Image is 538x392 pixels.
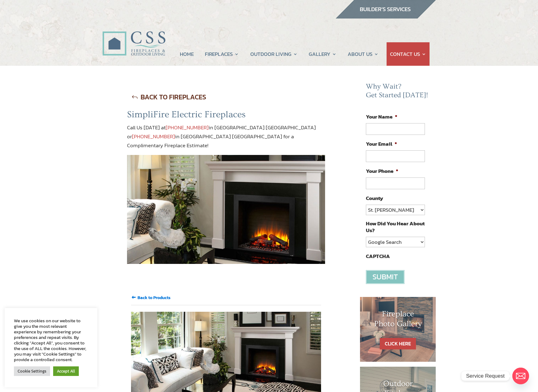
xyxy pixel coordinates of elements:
label: Your Phone [366,168,398,174]
input: Submit [366,270,405,284]
a: ABOUT US [348,42,379,66]
a: FIREPLACES [205,42,239,66]
a: [PHONE_NUMBER] [132,132,175,140]
p: Call Us [DATE] at in [GEOGRAPHIC_DATA] [GEOGRAPHIC_DATA] or in [GEOGRAPHIC_DATA] [GEOGRAPHIC_DATA... [127,123,325,155]
h2: SimpliFire Electric Fireplaces [127,109,325,123]
label: CAPTCHA [366,253,390,260]
a: Cookie Settings [14,366,50,376]
a: HOME [180,42,194,66]
a: builder services construction supply [335,13,436,21]
label: Your Name [366,113,397,120]
span: 🠘 [131,293,136,301]
h1: Fireplace Photo Gallery [372,309,424,332]
a: [PHONE_NUMBER] [166,123,209,131]
a: GALLERY [309,42,337,66]
input: Back to Products [138,294,171,301]
a: BACK TO FIREPLACES [127,89,211,105]
a: CONTACT US [390,42,426,66]
a: Accept All [53,366,79,376]
a: OUTDOOR LIVING [250,42,298,66]
a: Email [512,368,529,384]
img: CSS Fireplaces & Outdoor Living (Formerly Construction Solutions & Supply)- Jacksonville Ormond B... [102,14,165,59]
label: Your Email [366,140,397,147]
div: We use cookies on our website to give you the most relevant experience by remembering your prefer... [14,318,88,362]
label: How Did You Hear About Us? [366,220,425,234]
label: County [366,195,383,202]
h2: Why Wait? Get Started [DATE]! [366,82,430,102]
a: CLICK HERE [380,338,416,349]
